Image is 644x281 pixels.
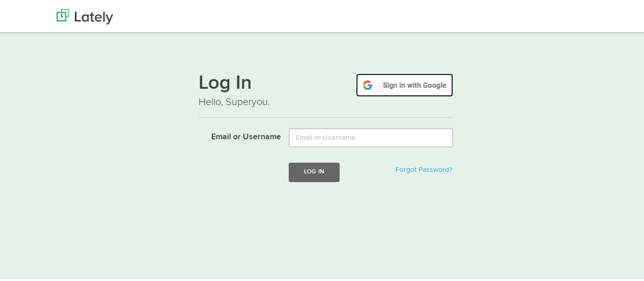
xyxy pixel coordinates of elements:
[396,165,452,172] a: Forgot Password?
[199,93,453,108] p: Hello, Superyou.
[289,126,453,146] input: Email or Username
[199,72,453,93] h1: Log In
[191,126,281,142] label: Email or Username
[356,72,453,95] img: google-signin.png
[289,161,340,180] button: Log In
[57,8,113,23] img: Lately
